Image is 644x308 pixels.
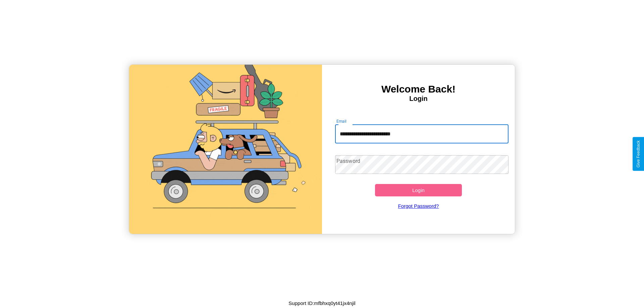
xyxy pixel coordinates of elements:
[336,118,347,124] label: Email
[636,140,641,168] div: Give Feedback
[322,83,515,95] h3: Welcome Back!
[332,196,505,215] a: Forgot Password?
[129,65,322,234] img: gif
[375,184,462,196] button: Login
[288,299,355,308] p: Support ID: mfbhxq0yt41jx4njil
[322,95,515,103] h4: Login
